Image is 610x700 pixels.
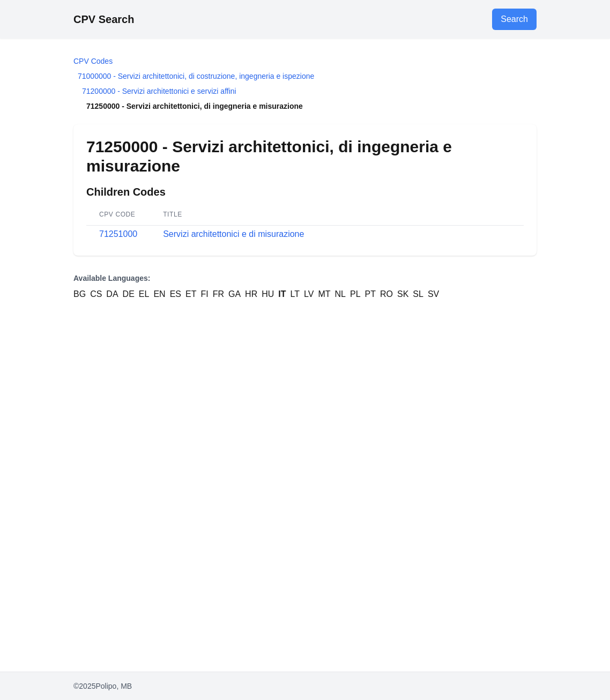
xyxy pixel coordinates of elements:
[245,288,257,301] a: HR
[90,288,102,301] a: CS
[86,204,150,226] th: CPV Code
[73,273,537,301] nav: Language Versions
[213,288,224,301] a: FR
[73,101,537,111] li: 71250000 - Servizi architettonici, di ingegneria e misurazione
[150,204,524,226] th: Title
[318,288,330,301] a: MT
[350,288,361,301] a: PL
[492,9,537,30] a: Go to search
[380,288,393,301] a: RO
[200,288,208,301] a: FI
[106,288,118,301] a: DA
[73,273,537,284] p: Available Languages:
[73,288,86,301] a: BG
[73,57,113,65] a: CPV Codes
[163,229,304,239] a: Servizi architettonici e di misurazione
[153,288,165,301] a: EN
[291,288,300,301] a: LT
[86,137,524,176] h1: 71250000 - Servizi architettonici, di ingegneria e misurazione
[185,288,196,301] a: ET
[73,13,134,25] a: CPV Search
[82,87,236,95] a: 71200000 - Servizi architettonici e servizi affini
[397,288,408,301] a: SK
[170,288,181,301] a: ES
[139,288,150,301] a: EL
[73,56,537,111] nav: Breadcrumb
[228,288,241,301] a: GA
[73,681,537,691] p: © 2025 Polipo, MB
[262,288,274,301] a: HU
[413,288,423,301] a: SL
[365,288,376,301] a: PT
[278,288,286,301] a: IT
[86,184,524,199] h2: Children Codes
[335,288,346,301] a: NL
[123,288,135,301] a: DE
[99,229,137,239] a: 71251000
[304,288,314,301] a: LV
[78,72,314,80] a: 71000000 - Servizi architettonici, di costruzione, ingegneria e ispezione
[428,288,439,301] a: SV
